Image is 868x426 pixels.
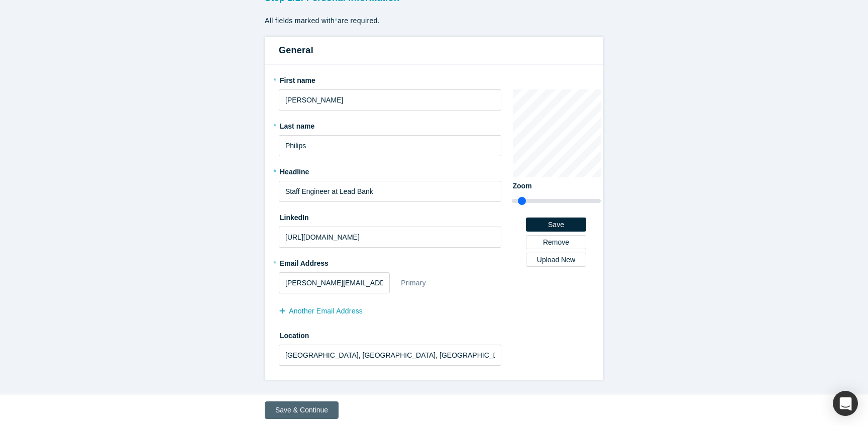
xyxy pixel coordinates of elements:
label: Email Address [279,255,329,269]
label: LinkedIn [279,209,309,223]
input: Partner, CEO [279,181,501,202]
p: All fields marked with are required. [265,16,603,26]
label: Zoom [512,177,601,191]
label: Last name [279,118,501,132]
label: Location [279,327,501,341]
div: Upload New [533,256,579,263]
button: another Email Address [279,302,373,320]
button: Remove [526,235,586,249]
button: Save & Continue [265,401,339,419]
label: First name [279,72,501,86]
input: Enter a location [279,345,501,366]
div: Primary [400,274,426,292]
label: Headline [279,163,501,177]
button: Save [526,218,586,232]
h3: General [279,44,589,57]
